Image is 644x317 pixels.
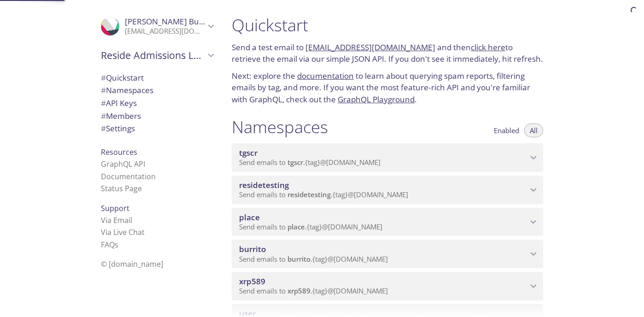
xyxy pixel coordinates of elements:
div: Reside Admissions LLC team [94,43,221,67]
span: Namespaces [101,85,153,95]
span: burrito [239,244,266,254]
div: Quickstart [94,71,221,84]
span: residetesting [239,180,289,190]
button: Enabled [488,123,525,137]
span: residetesting [287,190,331,199]
span: # [101,72,106,83]
span: Send emails to . {tag} @[DOMAIN_NAME] [239,222,382,231]
h1: Namespaces [232,117,328,137]
span: place [287,222,305,231]
span: xrp589 [287,286,310,295]
div: residetesting namespace [232,176,543,204]
a: click here [471,42,505,53]
a: documentation [297,70,354,81]
div: Viktor Bukovetskiy [94,11,221,41]
div: Namespaces [94,84,221,97]
div: burrito namespace [232,240,543,268]
div: Team Settings [94,122,221,135]
span: tgscr [239,147,258,158]
span: Send emails to . {tag} @[DOMAIN_NAME] [239,190,408,199]
span: Quickstart [101,72,144,83]
a: Documentation [101,171,156,182]
div: tgscr namespace [232,143,543,172]
div: API Keys [94,97,221,110]
span: tgscr [287,158,303,167]
span: Send emails to . {tag} @[DOMAIN_NAME] [239,254,388,264]
div: place namespace [232,208,543,236]
span: # [101,123,106,134]
span: Reside Admissions LLC team [101,49,205,62]
p: Send a test email to and then to retrieve the email via our simple JSON API. If you don't see it ... [232,41,543,65]
a: Via Email [101,215,132,225]
div: Members [94,110,221,123]
span: s [115,240,118,250]
span: Send emails to . {tag} @[DOMAIN_NAME] [239,158,381,167]
div: xrp589 namespace [232,272,543,300]
span: [PERSON_NAME] Bukovetskiy [125,16,233,27]
span: xrp589 [239,276,265,287]
a: Status Page [101,183,142,194]
a: [EMAIL_ADDRESS][DOMAIN_NAME] [305,42,435,53]
a: GraphQL API [101,159,145,169]
span: # [101,85,106,95]
h1: Quickstart [232,15,543,35]
span: Support [101,203,129,213]
p: Next: explore the to learn about querying spam reports, filtering emails by tag, and more. If you... [232,70,543,106]
span: # [101,98,106,108]
a: GraphQL Playground [338,94,415,105]
span: # [101,111,106,121]
span: Settings [101,123,135,134]
span: Send emails to . {tag} @[DOMAIN_NAME] [239,286,388,295]
span: Members [101,111,141,121]
p: [EMAIL_ADDRESS][DOMAIN_NAME] [125,27,205,36]
span: © [DOMAIN_NAME] [101,259,163,269]
span: API Keys [101,98,137,108]
span: place [239,212,260,223]
a: Via Live Chat [101,227,145,237]
span: Resources [101,147,137,157]
a: FAQ [101,240,118,250]
button: All [524,123,543,137]
span: burrito [287,254,310,264]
